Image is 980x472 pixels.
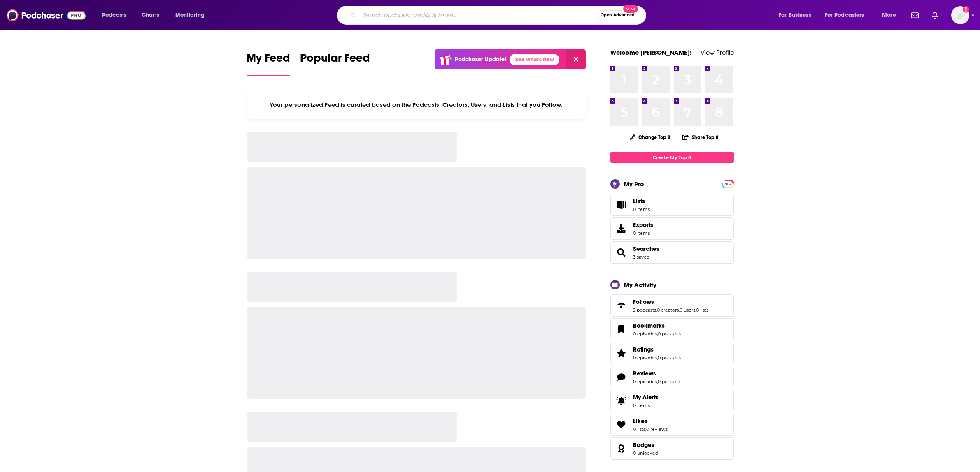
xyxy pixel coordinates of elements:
[657,379,658,384] span: ,
[247,91,586,119] div: Your personalized Feed is curated based on the Podcasts, Creators, Users, and Lists that you Follow.
[633,298,708,305] a: Follows
[633,441,654,449] span: Badges
[610,342,734,364] span: Ratings
[247,51,290,76] a: My Feed
[597,10,638,20] button: Open AdvancedNew
[359,9,597,22] input: Search podcasts, credits, & more...
[510,54,559,65] a: See What's New
[658,379,681,384] a: 0 podcasts
[682,129,719,145] button: Share Top 8
[300,51,370,76] a: Popular Feed
[613,300,630,311] a: Follows
[300,51,370,70] span: Popular Feed
[613,395,630,407] span: My Alerts
[696,307,708,313] a: 0 lists
[623,5,638,13] span: New
[633,245,659,252] a: Searches
[929,8,941,22] a: Show notifications dropdown
[613,324,630,335] a: Bookmarks
[613,223,630,234] span: Exports
[825,9,864,21] span: For Podcasters
[951,6,969,24] img: User Profile
[633,426,645,432] a: 0 lists
[613,199,630,211] span: Lists
[633,393,659,401] span: My Alerts
[633,441,658,449] a: Badges
[882,9,896,21] span: More
[773,9,822,22] button: open menu
[633,403,659,408] span: 0 items
[633,450,658,456] a: 0 unlocked
[624,180,644,188] div: My Pro
[657,355,658,361] span: ,
[951,6,969,24] button: Show profile menu
[657,307,679,313] a: 0 creators
[175,9,205,21] span: Monitoring
[657,331,658,337] span: ,
[633,322,665,329] span: Bookmarks
[633,417,668,425] a: Likes
[819,9,876,22] button: open menu
[908,8,922,22] a: Show notifications dropdown
[613,347,630,359] a: Ratings
[610,437,734,460] span: Badges
[613,371,630,383] a: Reviews
[610,366,734,388] span: Reviews
[723,181,733,187] span: PRO
[610,152,734,163] a: Create My Top 8
[633,331,657,337] a: 0 episodes
[633,417,647,425] span: Likes
[96,9,137,22] button: open menu
[170,9,215,22] button: open menu
[633,221,653,229] span: Exports
[633,346,681,353] a: Ratings
[701,49,734,56] a: View Profile
[633,254,649,260] a: 3 saved
[633,206,650,212] span: 0 items
[613,247,630,258] a: Searches
[7,7,86,23] img: Podchaser - Follow, Share and Rate Podcasts
[779,9,811,21] span: For Business
[633,355,657,361] a: 0 episodes
[723,180,733,187] a: PRO
[658,331,681,337] a: 0 podcasts
[625,132,676,142] button: Change Top 8
[610,217,734,240] a: Exports
[876,9,906,22] button: open menu
[633,346,654,353] span: Ratings
[633,230,653,236] span: 0 items
[633,370,656,377] span: Reviews
[633,307,656,313] a: 2 podcasts
[951,6,969,24] span: Logged in as nicole.koremenos
[679,307,680,313] span: ,
[345,6,654,25] div: Search podcasts, credits, & more...
[633,298,654,305] span: Follows
[658,355,681,361] a: 0 podcasts
[610,241,734,264] span: Searches
[136,9,164,22] a: Charts
[610,414,734,436] span: Likes
[633,197,645,205] span: Lists
[610,390,734,412] a: My Alerts
[610,194,734,216] a: Lists
[610,318,734,340] span: Bookmarks
[633,370,681,377] a: Reviews
[656,307,657,313] span: ,
[633,379,657,384] a: 0 episodes
[102,9,126,21] span: Podcasts
[633,197,650,205] span: Lists
[624,281,656,289] div: My Activity
[613,443,630,454] a: Badges
[646,426,668,432] a: 0 reviews
[680,307,695,313] a: 0 users
[610,49,692,56] a: Welcome [PERSON_NAME]!
[613,419,630,430] a: Likes
[963,6,969,13] svg: Add a profile image
[633,322,681,329] a: Bookmarks
[142,9,159,21] span: Charts
[455,56,506,63] p: Podchaser Update!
